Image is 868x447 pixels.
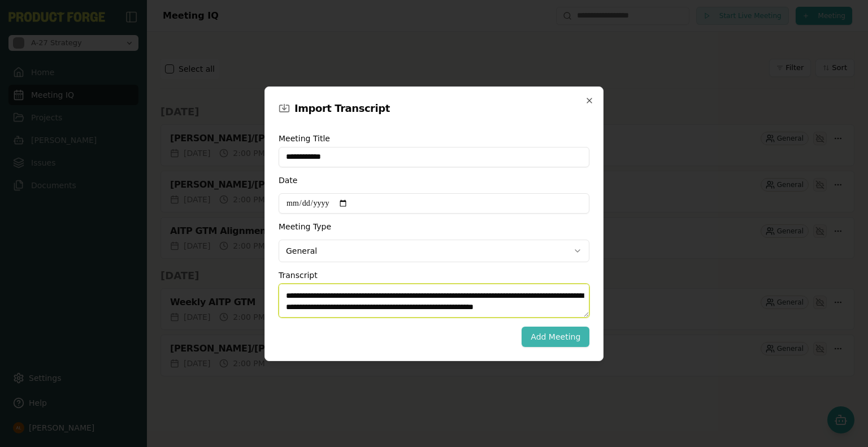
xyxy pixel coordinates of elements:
[279,176,425,184] label: Date
[522,327,589,347] button: Add Meeting
[279,134,589,142] label: Meeting Title
[279,271,318,279] label: Transcript
[279,223,425,231] label: Meeting Type
[294,101,390,116] h2: Import Transcript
